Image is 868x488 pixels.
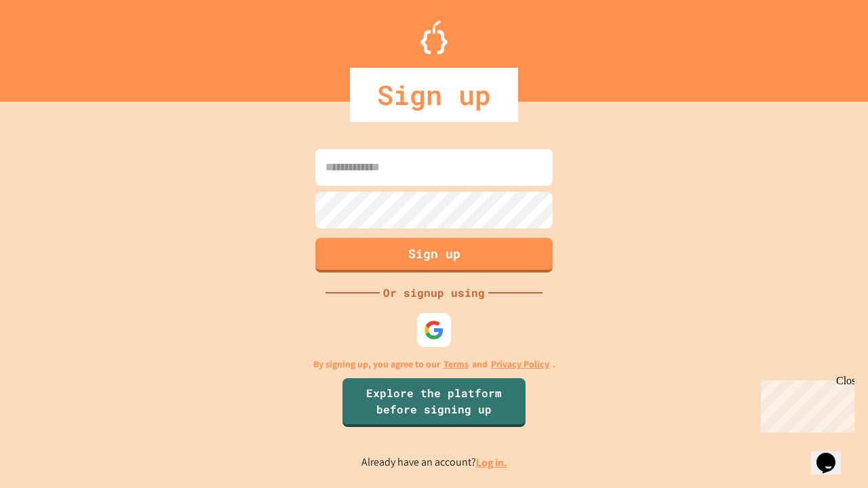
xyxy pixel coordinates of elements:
[424,320,444,340] img: google-icon.svg
[313,357,555,371] p: By signing up, you agree to our and .
[491,357,549,371] a: Privacy Policy
[811,434,854,474] iframe: chat widget
[5,5,94,86] div: Chat with us now!Close
[755,375,854,432] iframe: chat widget
[420,20,448,54] img: Logo.svg
[380,285,488,301] div: Or signup using
[350,68,518,122] div: Sign up
[315,238,553,272] button: Sign up
[361,454,507,471] p: Already have an account?
[443,357,469,371] a: Terms
[342,378,526,427] a: Explore the platform before signing up
[476,455,507,470] a: Log in.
